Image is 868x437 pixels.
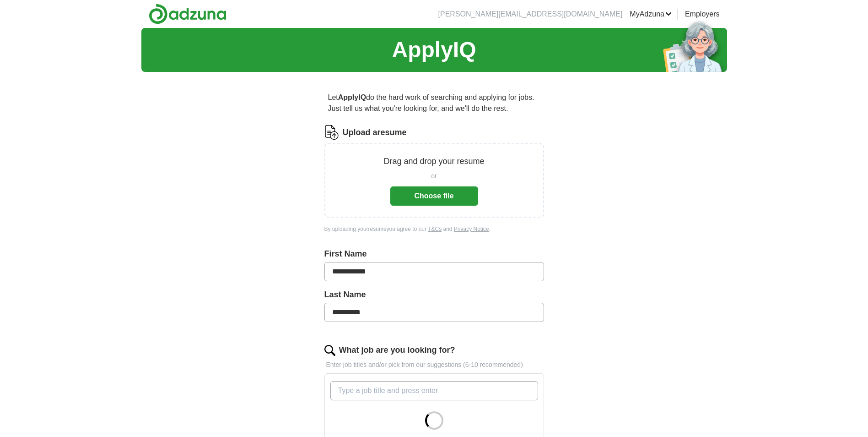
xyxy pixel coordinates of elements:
[324,360,544,370] p: Enter job titles and/or pick from our suggestions (6-10 recommended)
[392,33,476,66] h1: ApplyIQ
[338,93,366,101] strong: ApplyIQ
[339,344,455,356] label: What job are you looking for?
[324,125,339,140] img: CV Icon
[324,225,544,233] div: By uploading your resume you agree to our and .
[454,226,489,232] a: Privacy Notice
[343,126,407,139] label: Upload a resume
[630,9,672,20] a: MyAdzuna
[438,9,623,20] li: [PERSON_NAME][EMAIL_ADDRESS][DOMAIN_NAME]
[330,381,538,400] input: Type a job title and press enter
[685,9,720,20] a: Employers
[383,155,484,168] p: Drag and drop your resume
[324,345,335,356] img: search.png
[431,171,437,181] span: or
[324,289,544,301] label: Last Name
[149,4,226,24] img: Adzuna logo
[324,88,544,118] p: Let do the hard work of searching and applying for jobs. Just tell us what you're looking for, an...
[390,186,478,206] button: Choose file
[324,248,544,260] label: First Name
[428,226,442,232] a: T&Cs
